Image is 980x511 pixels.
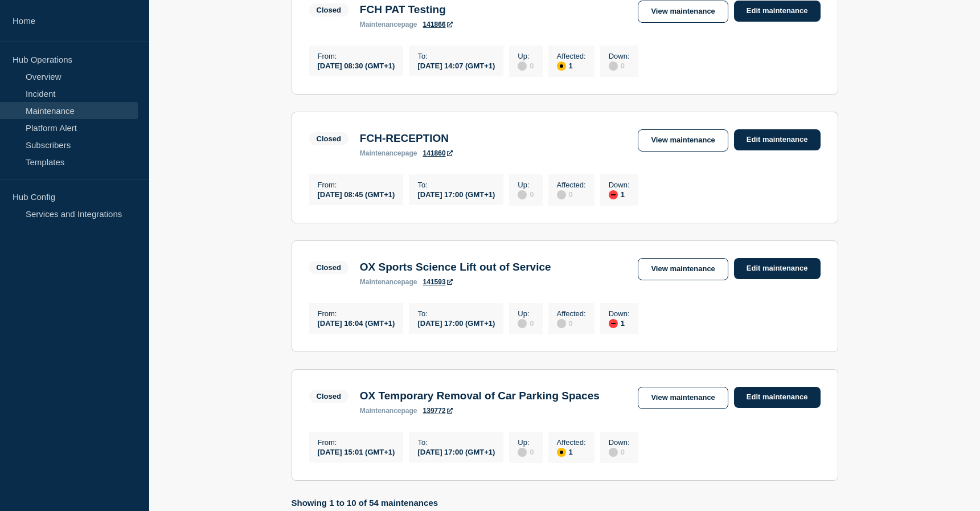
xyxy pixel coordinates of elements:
[318,60,395,70] div: [DATE] 08:30 (GMT+1)
[360,3,453,16] h3: FCH PAT Testing
[518,318,534,328] div: 0
[518,438,534,447] p: Up :
[518,448,527,457] div: disabled
[360,390,600,402] h3: OX Temporary Removal of Car Parking Spaces
[609,189,630,199] div: 1
[518,190,527,199] div: disabled
[734,387,821,408] a: Edit maintenance
[317,6,341,14] div: Closed
[417,309,495,318] p: To :
[518,52,534,60] p: Up :
[557,447,586,457] div: 1
[609,309,630,318] p: Down :
[360,261,551,273] h3: OX Sports Science Lift out of Service
[360,21,417,28] p: page
[417,181,495,189] p: To :
[518,189,534,199] div: 0
[609,60,630,71] div: 0
[638,387,728,409] a: View maintenance
[609,181,630,189] p: Down :
[360,21,401,28] span: maintenance
[609,447,630,457] div: 0
[417,189,495,199] div: [DATE] 17:00 (GMT+1)
[609,319,618,328] div: down
[360,407,417,415] p: page
[318,447,395,456] div: [DATE] 15:01 (GMT+1)
[317,263,341,272] div: Closed
[557,60,586,71] div: 1
[557,319,566,328] div: disabled
[318,438,395,447] p: From :
[557,52,586,60] p: Affected :
[638,1,728,23] a: View maintenance
[557,189,586,199] div: 0
[417,447,495,456] div: [DATE] 17:00 (GMT+1)
[317,134,341,143] div: Closed
[360,278,401,286] span: maintenance
[609,190,618,199] div: down
[360,278,417,286] p: page
[557,190,566,199] div: disabled
[557,309,586,318] p: Affected :
[318,181,395,189] p: From :
[317,392,341,400] div: Closed
[518,319,527,328] div: disabled
[609,448,618,457] div: disabled
[417,52,495,60] p: To :
[417,318,495,328] div: [DATE] 17:00 (GMT+1)
[518,181,534,189] p: Up :
[638,129,728,152] a: View maintenance
[318,318,395,328] div: [DATE] 16:04 (GMT+1)
[518,60,534,71] div: 0
[423,278,453,286] a: 141593
[734,129,821,150] a: Edit maintenance
[318,52,395,60] p: From :
[609,62,618,71] div: disabled
[518,309,534,318] p: Up :
[638,258,728,280] a: View maintenance
[557,438,586,447] p: Affected :
[318,189,395,199] div: [DATE] 08:45 (GMT+1)
[423,149,453,157] a: 141860
[557,448,566,457] div: affected
[518,62,527,71] div: disabled
[557,62,566,71] div: affected
[557,318,586,328] div: 0
[557,181,586,189] p: Affected :
[360,149,417,157] p: page
[417,60,495,70] div: [DATE] 14:07 (GMT+1)
[609,52,630,60] p: Down :
[734,1,821,22] a: Edit maintenance
[734,258,821,279] a: Edit maintenance
[609,318,630,328] div: 1
[360,149,401,157] span: maintenance
[423,407,453,415] a: 139772
[423,21,453,28] a: 141866
[292,498,663,508] p: Showing 1 to 10 of 54 maintenances
[417,438,495,447] p: To :
[518,447,534,457] div: 0
[360,132,453,145] h3: FCH-RECEPTION
[318,309,395,318] p: From :
[360,407,401,415] span: maintenance
[609,438,630,447] p: Down :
